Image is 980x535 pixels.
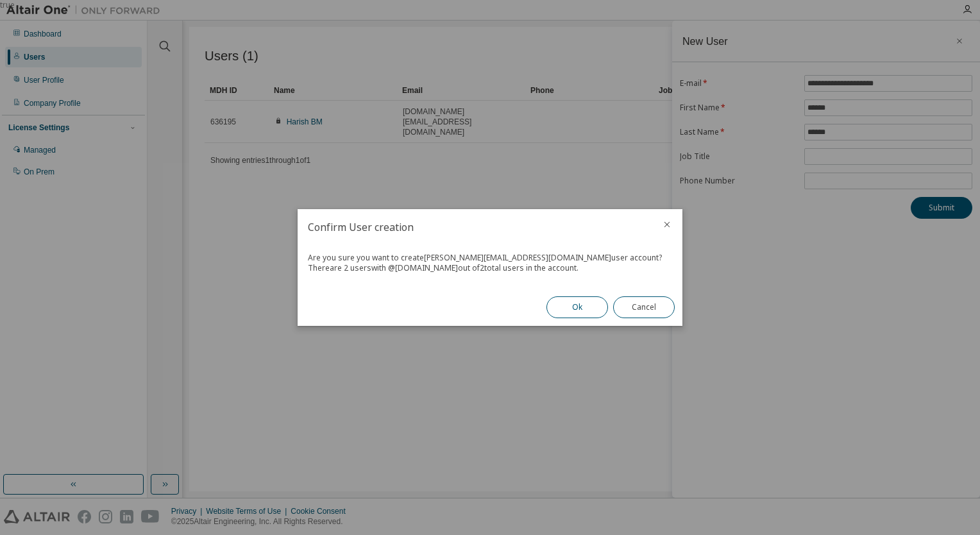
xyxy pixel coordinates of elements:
[308,263,672,273] div: There are 2 users with @ [DOMAIN_NAME] out of 2 total users in the account.
[613,296,675,318] button: Cancel
[546,296,608,318] button: Ok
[298,209,652,245] h2: Confirm User creation
[308,253,672,263] div: Are you sure you want to create [PERSON_NAME][EMAIL_ADDRESS][DOMAIN_NAME] user account?
[662,219,672,230] button: close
